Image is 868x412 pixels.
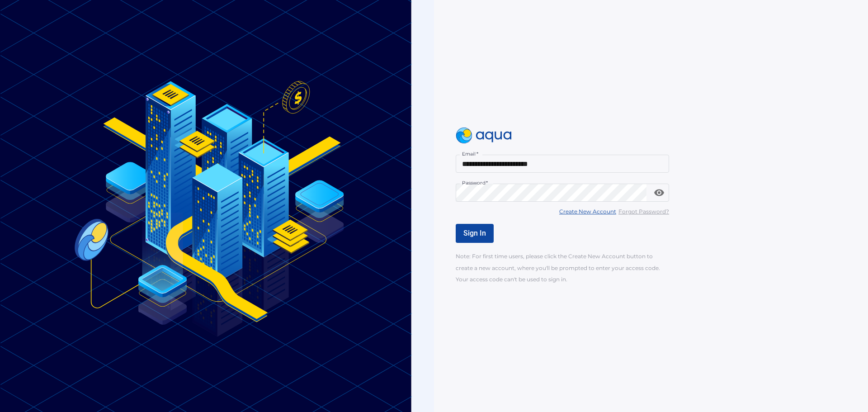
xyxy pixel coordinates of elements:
[456,128,512,144] img: logo
[456,253,660,282] span: Note: For first time users, please click the Create New Account button to create a new account, w...
[463,229,486,237] span: Sign In
[462,151,478,157] label: Email
[559,208,616,215] u: Create New Account
[618,208,669,215] u: Forgot Password?
[456,224,494,243] button: Sign In
[650,184,668,202] button: toggle password visibility
[462,180,488,186] label: Password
